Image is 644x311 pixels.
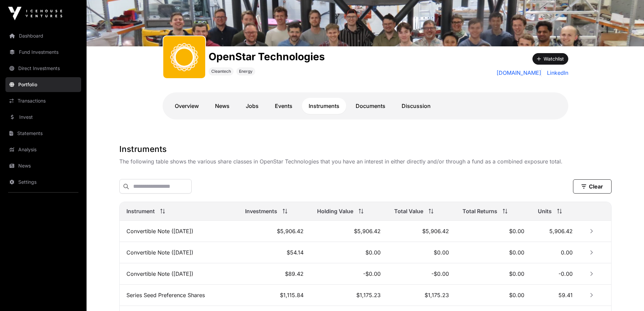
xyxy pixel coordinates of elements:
[573,179,612,194] button: Clear
[310,242,388,263] td: $0.00
[586,247,597,258] button: Row Collapsed
[238,221,310,242] td: $5,906.42
[238,285,310,306] td: $1,115.84
[387,285,455,306] td: $1,175.23
[5,175,81,190] a: Settings
[558,292,573,298] span: 59.41
[239,69,253,74] span: Energy
[532,53,568,65] button: Watchlist
[120,221,238,242] td: Convertible Note ([DATE])
[456,221,531,242] td: $0.00
[168,98,206,114] a: Overview
[387,221,455,242] td: $5,906.42
[544,69,568,77] a: LinkedIn
[310,221,388,242] td: $5,906.42
[120,263,238,285] td: Convertible Note ([DATE])
[168,98,563,114] nav: Tabs
[5,142,81,157] a: Analysis
[5,77,81,92] a: Portfolio
[387,263,455,285] td: -$0.00
[166,39,202,75] img: OpenStar.svg
[120,285,238,306] td: Series Seed Preference Shares
[5,110,81,125] a: Invest
[456,242,531,263] td: $0.00
[310,263,388,285] td: -$0.00
[538,207,552,215] span: Units
[394,207,423,215] span: Total Value
[317,207,353,215] span: Holding Value
[558,270,573,277] span: -0.00
[302,98,346,114] a: Instruments
[211,69,231,74] span: Cleantech
[5,45,81,60] a: Fund Investments
[349,98,392,114] a: Documents
[586,226,597,237] button: Row Collapsed
[5,126,81,141] a: Statements
[310,285,388,306] td: $1,175.23
[8,7,62,20] img: Icehouse Ventures Logo
[462,207,497,215] span: Total Returns
[238,263,310,285] td: $89.42
[5,93,81,108] a: Transactions
[456,263,531,285] td: $0.00
[120,242,238,263] td: Convertible Note ([DATE])
[245,207,277,215] span: Investments
[126,207,155,215] span: Instrument
[5,28,81,43] a: Dashboard
[586,290,597,301] button: Row Collapsed
[5,61,81,76] a: Direct Investments
[5,158,81,173] a: News
[395,98,437,114] a: Discussion
[497,69,542,77] a: [DOMAIN_NAME]
[119,157,612,165] p: The following table shows the various share classes in OpenStar Technologies that you have an int...
[268,98,299,114] a: Events
[239,98,265,114] a: Jobs
[387,242,455,263] td: $0.00
[119,144,612,155] h1: Instruments
[561,249,573,256] span: 0.00
[238,242,310,263] td: $54.14
[456,285,531,306] td: $0.00
[208,98,236,114] a: News
[209,50,325,63] h1: OpenStar Technologies
[586,268,597,279] button: Row Collapsed
[549,228,573,235] span: 5,906.42
[610,279,644,311] iframe: Chat Widget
